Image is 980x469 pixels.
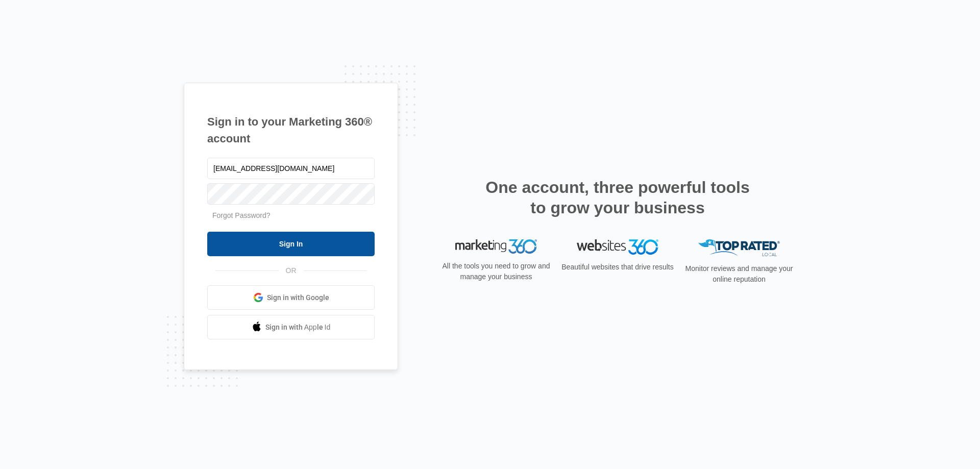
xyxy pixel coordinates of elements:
p: Monitor reviews and manage your online reputation [682,263,796,285]
input: Email [207,158,375,179]
input: Sign In [207,232,375,256]
span: Sign in with Google [267,292,329,303]
span: Sign in with Apple Id [265,322,331,333]
h2: One account, three powerful tools to grow your business [482,177,753,218]
a: Sign in with Google [207,285,375,310]
a: Sign in with Apple Id [207,315,375,339]
img: Websites 360 [577,239,658,254]
a: Forgot Password? [212,211,271,219]
p: Beautiful websites that drive results [560,262,675,273]
img: Top Rated Local [698,239,780,256]
img: Marketing 360 [455,239,537,254]
span: OR [279,265,304,276]
p: All the tools you need to grow and manage your business [439,261,553,282]
h1: Sign in to your Marketing 360® account [207,113,375,147]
